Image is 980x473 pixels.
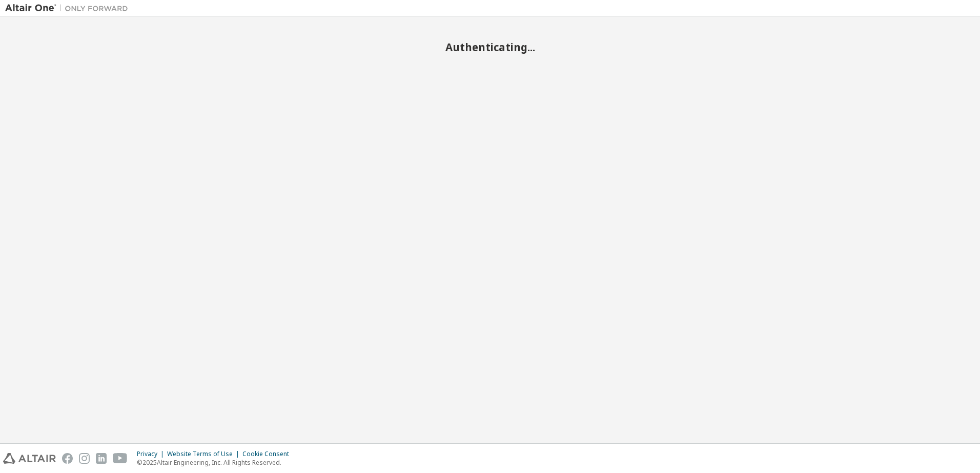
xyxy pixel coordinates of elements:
[167,450,242,458] div: Website Terms of Use
[5,3,133,13] img: Altair One
[3,453,56,464] img: altair_logo.svg
[96,453,107,464] img: linkedin.svg
[79,453,90,464] img: instagram.svg
[137,450,167,458] div: Privacy
[62,453,73,464] img: facebook.svg
[242,450,295,458] div: Cookie Consent
[113,453,128,464] img: youtube.svg
[137,458,295,467] p: © 2025 Altair Engineering, Inc. All Rights Reserved.
[5,40,975,54] h2: Authenticating...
